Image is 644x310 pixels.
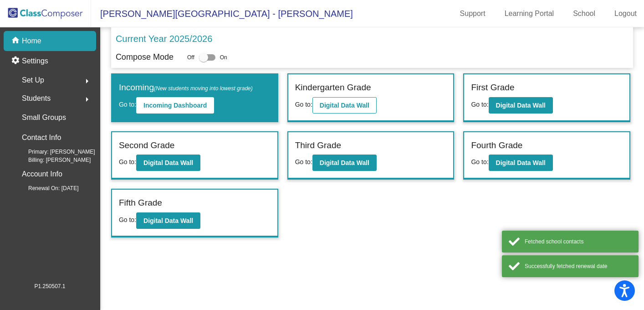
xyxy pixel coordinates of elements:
[119,216,136,223] span: Go to:
[11,56,22,67] mat-icon: settings
[22,56,48,67] p: Settings
[453,6,493,21] a: Support
[116,32,212,46] p: Current Year 2025/2026
[136,155,200,171] button: Digital Data Wall
[187,53,194,62] span: Off
[91,6,353,21] span: [PERSON_NAME][GEOGRAPHIC_DATA] - [PERSON_NAME]
[471,139,522,152] label: Fourth Grade
[566,6,603,21] a: School
[154,85,253,92] span: (New students moving into lowest grade)
[607,6,644,21] a: Logout
[496,102,546,109] b: Digital Data Wall
[489,155,553,171] button: Digital Data Wall
[22,36,41,46] p: Home
[471,81,514,94] label: First Grade
[82,94,92,105] mat-icon: arrow_right
[136,97,214,114] button: Incoming Dashboard
[295,81,371,94] label: Kindergarten Grade
[525,262,632,270] div: Successfully fetched renewal date
[525,238,632,246] div: Fetched school contacts
[116,51,174,63] p: Compose Mode
[497,6,562,21] a: Learning Portal
[220,53,227,62] span: On
[119,101,136,108] span: Go to:
[489,97,553,114] button: Digital Data Wall
[119,139,175,152] label: Second Grade
[119,196,162,210] label: Fifth Grade
[82,76,92,87] mat-icon: arrow_right
[143,217,193,224] b: Digital Data Wall
[22,74,44,87] span: Set Up
[496,159,546,166] b: Digital Data Wall
[312,155,377,171] button: Digital Data Wall
[14,184,78,192] span: Renewal On: [DATE]
[295,158,312,165] span: Go to:
[471,158,488,165] span: Go to:
[119,81,253,94] label: Incoming
[143,102,207,109] b: Incoming Dashboard
[14,148,95,156] span: Primary: [PERSON_NAME]
[22,131,61,144] p: Contact Info
[22,168,62,181] p: Account Info
[143,159,193,166] b: Digital Data Wall
[320,159,369,166] b: Digital Data Wall
[136,212,200,229] button: Digital Data Wall
[471,101,488,108] span: Go to:
[295,101,312,108] span: Go to:
[312,97,377,114] button: Digital Data Wall
[11,36,22,46] mat-icon: home
[119,158,136,165] span: Go to:
[295,139,341,152] label: Third Grade
[14,156,91,164] span: Billing: [PERSON_NAME]
[22,111,66,124] p: Small Groups
[22,92,51,105] span: Students
[320,102,369,109] b: Digital Data Wall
